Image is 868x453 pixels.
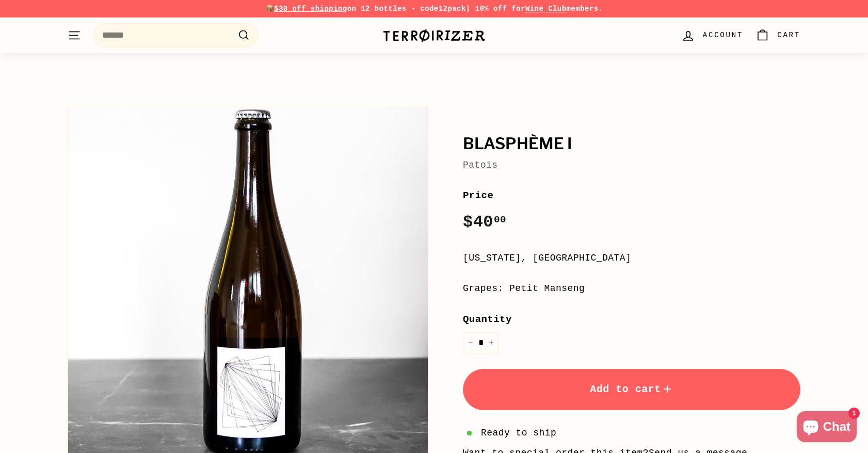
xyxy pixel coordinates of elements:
[590,383,673,395] span: Add to cart
[439,5,466,13] strong: 12pack
[463,332,499,353] input: quantity
[68,3,800,14] p: 📦 on 12 bottles - code | 10% off for members.
[274,5,347,13] span: $30 off shipping
[463,135,800,153] h1: Blasphème I
[777,29,800,41] span: Cart
[481,426,556,441] span: Ready to ship
[463,213,506,232] span: $40
[525,5,567,13] a: Wine Club
[463,251,800,266] div: [US_STATE], [GEOGRAPHIC_DATA]
[494,214,506,225] sup: 00
[463,188,800,203] label: Price
[794,411,860,445] inbox-online-store-chat: Shopify online store chat
[749,20,807,51] a: Cart
[463,312,800,327] label: Quantity
[703,29,743,41] span: Account
[484,332,499,353] button: Increase item quantity by one
[463,160,498,170] a: Patois
[463,332,478,353] button: Reduce item quantity by one
[675,20,749,51] a: Account
[463,281,800,296] div: Grapes: Petit Manseng
[463,369,800,410] button: Add to cart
